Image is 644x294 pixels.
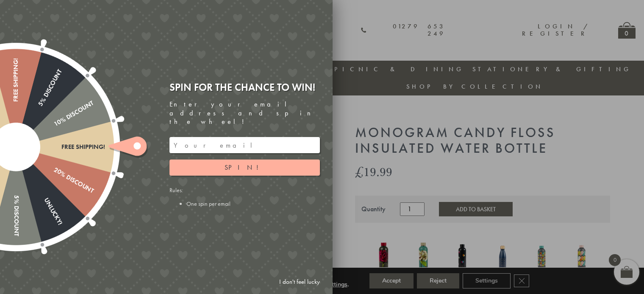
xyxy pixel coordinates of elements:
[12,58,19,147] div: Free shipping!
[169,100,320,126] div: Enter your email address and spin the wheel!
[225,163,265,172] span: Spin!
[169,81,320,94] div: Spin for the chance to win!
[275,274,324,290] a: I don't feel lucky
[169,137,320,153] input: Your email
[16,143,105,151] div: Free shipping!
[14,99,94,150] div: 10% Discount
[12,147,19,236] div: 5% Discount
[13,68,64,148] div: 5% Discount
[14,144,94,195] div: 20% Discount
[13,145,64,226] div: Unlucky!
[169,186,320,207] div: Rules:
[186,200,320,207] li: One spin per email
[169,160,320,176] button: Spin!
